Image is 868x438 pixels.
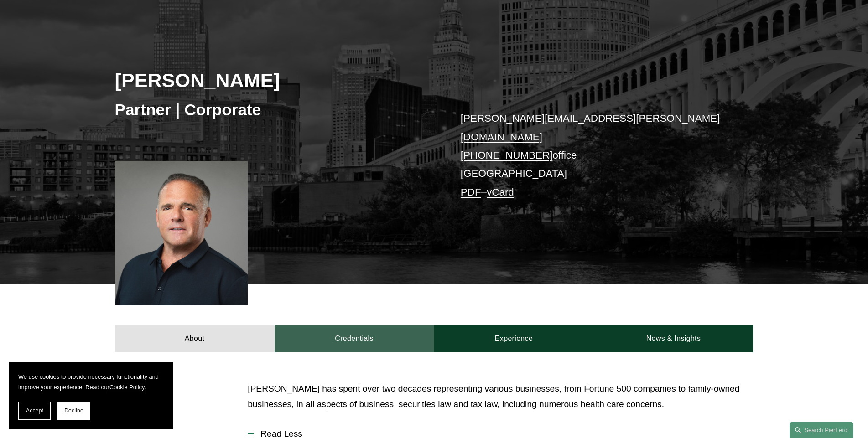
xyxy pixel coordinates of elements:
[115,100,434,120] h3: Partner | Corporate
[9,362,173,429] section: Cookie banner
[115,325,275,352] a: About
[461,149,553,161] a: [PHONE_NUMBER]
[64,407,83,414] span: Decline
[109,384,145,391] a: Cookie Policy
[248,381,753,412] p: [PERSON_NAME] has spent over two decades representing various businesses, from Fortune 500 compan...
[275,325,434,352] a: Credentials
[487,186,514,198] a: vCard
[18,402,51,420] button: Accept
[434,325,594,352] a: Experience
[26,407,43,414] span: Accept
[790,422,853,438] a: Search this site
[593,325,753,352] a: News & Insights
[461,109,727,201] p: office [GEOGRAPHIC_DATA] –
[115,68,434,92] h2: [PERSON_NAME]
[57,402,90,420] button: Decline
[18,371,164,392] p: We use cookies to provide necessary functionality and improve your experience. Read our .
[461,186,481,198] a: PDF
[461,113,720,142] a: [PERSON_NAME][EMAIL_ADDRESS][PERSON_NAME][DOMAIN_NAME]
